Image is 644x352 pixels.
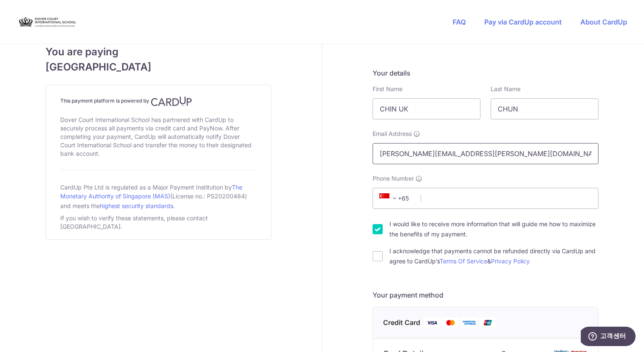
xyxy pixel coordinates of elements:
[383,317,420,328] span: Credit Card
[100,202,173,209] a: highest security standards
[46,60,271,75] span: [GEOGRAPHIC_DATA]
[373,174,414,183] span: Phone Number
[389,219,598,239] label: I would like to receive more information that will guide me how to maximize the benefits of my pa...
[373,85,402,93] label: First Name
[373,98,480,119] input: First name
[484,18,562,26] a: Pay via CardUp account
[461,317,478,328] img: American Express
[442,317,459,328] img: Mastercard
[453,18,466,26] a: FAQ
[60,180,257,212] div: CardUp Pte Ltd is regulated as a Major Payment Institution by (License no.: PS20200484) and meets...
[491,257,530,265] a: Privacy Policy
[580,18,627,26] a: About CardUp
[373,143,598,164] input: Email address
[389,246,598,266] label: I acknowledge that payments cannot be refunded directly via CardUp and agree to CardUp’s &
[379,193,400,203] span: +65
[440,257,487,265] a: Terms Of Service
[424,317,440,328] img: Visa
[581,327,636,348] iframe: 자세한 정보를 찾을 수 있는 위젯을 엽니다.
[373,68,598,78] h5: Your details
[491,85,521,93] label: Last Name
[373,290,598,300] h5: Your payment method
[373,130,412,138] span: Email Address
[377,193,415,203] span: +65
[60,96,257,106] h4: This payment platform is powered by
[60,212,257,233] div: If you wish to verify these statements, please contact [GEOGRAPHIC_DATA].
[60,114,257,160] div: Dover Court International School has partnered with CardUp to securely process all payments via c...
[491,98,598,119] input: Last name
[479,317,496,328] img: Union Pay
[46,44,271,60] span: You are paying
[151,96,192,106] img: CardUp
